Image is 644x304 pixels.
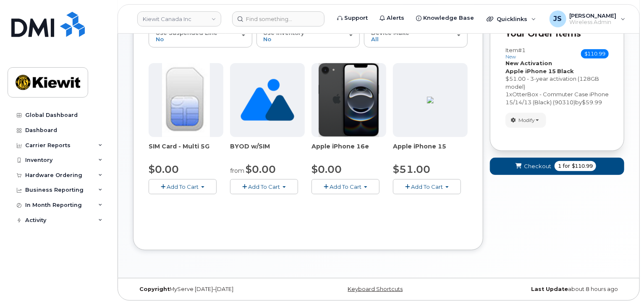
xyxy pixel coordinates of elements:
[561,162,572,170] span: for
[505,90,609,106] div: x by
[331,10,374,26] a: Support
[312,142,386,159] div: Apple iPhone 16e
[133,286,297,293] div: MyServe [DATE]–[DATE]
[557,68,574,74] strong: Black
[348,286,403,292] a: Keyboard Shortcuts
[505,60,552,66] strong: New Activation
[371,29,409,36] span: Device Make
[167,183,199,190] span: Add To Cart
[257,25,360,47] button: Use Inventory No
[246,163,276,175] span: $0.00
[505,68,556,74] strong: Apple iPhone 15
[423,14,474,22] span: Knowledge Base
[570,12,617,19] span: [PERSON_NAME]
[264,36,272,42] span: No
[232,11,325,26] input: Find something...
[312,163,342,175] span: $0.00
[505,91,609,106] span: OtterBox - Commuter Case iPhone 15/14/13 (Black) (90310)
[544,11,631,27] div: Jesse Sueper
[524,162,551,170] span: Checkout
[505,91,509,98] span: 1
[411,183,443,190] span: Add To Cart
[241,63,294,137] img: no_image_found-2caef05468ed5679b831cfe6fc140e25e0c280774317ffc20a367ab7fd17291e.png
[162,63,210,137] img: 00D627D4-43E9-49B7-A367-2C99342E128C.jpg
[505,28,609,40] p: Your Order Items
[505,113,546,127] button: Modify
[393,142,468,159] div: Apple iPhone 15
[374,10,410,26] a: Alerts
[518,116,535,124] span: Modify
[249,183,280,190] span: Add To Cart
[264,29,305,36] span: Use Inventory
[393,179,461,194] button: Add To Cart
[427,97,434,103] img: 96FE4D95-2934-46F2-B57A-6FE1B9896579.png
[505,54,516,60] small: new
[149,142,223,159] div: SIM Card - Multi 5G
[137,11,221,26] a: Kiewit Canada Inc
[497,16,527,22] span: Quicklinks
[607,267,638,298] iframe: Messenger Launcher
[230,142,305,159] div: BYOD w/SIM
[505,75,609,90] div: $51.00 - 3-year activation (128GB model)
[319,63,379,137] img: iPhone_16e_pic.PNG
[531,286,568,292] strong: Last Update
[393,163,430,175] span: $51.00
[156,36,164,42] span: No
[582,99,602,106] span: $59.99
[461,286,624,293] div: about 8 hours ago
[344,14,368,22] span: Support
[554,14,562,24] span: JS
[387,14,404,22] span: Alerts
[139,286,170,292] strong: Copyright
[570,19,617,26] span: Wireless Admin
[149,25,252,47] button: Use Suspended Line No
[149,163,179,175] span: $0.00
[364,25,468,47] button: Device Make All
[558,162,561,170] span: 1
[481,11,542,27] div: Quicklinks
[518,47,526,53] span: #1
[230,179,298,194] button: Add To Cart
[149,179,217,194] button: Add To Cart
[410,10,480,26] a: Knowledge Base
[581,49,609,58] span: $110.99
[371,36,379,42] span: All
[156,29,217,36] span: Use Suspended Line
[230,167,244,174] small: from
[505,47,526,59] h3: Item
[312,179,380,194] button: Add To Cart
[572,162,593,170] span: $110.99
[330,183,362,190] span: Add To Cart
[490,158,624,175] button: Checkout 1 for $110.99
